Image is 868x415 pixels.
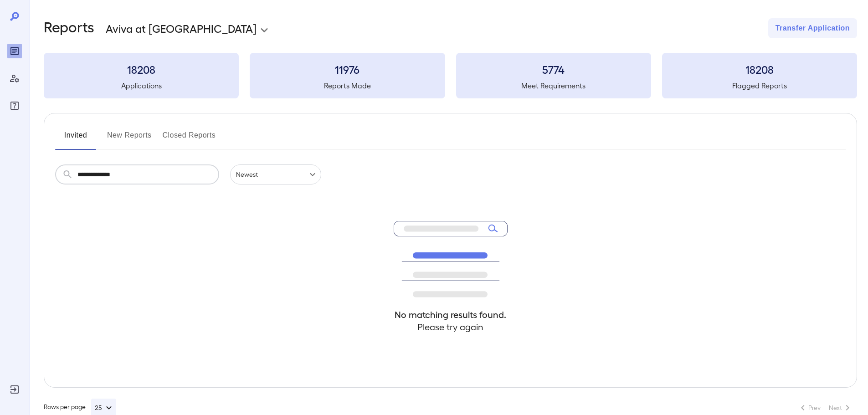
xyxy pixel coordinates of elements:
[107,128,152,150] button: New Reports
[793,400,857,415] nav: pagination navigation
[44,53,857,98] summary: 18208Applications11976Reports Made5774Meet Requirements18208Flagged Reports
[7,44,22,58] div: Reports
[230,164,321,184] div: Newest
[768,18,857,38] button: Transfer Application
[456,80,651,91] h5: Meet Requirements
[7,71,22,86] div: Manage Users
[250,62,445,77] h3: 11976
[7,98,22,113] div: FAQ
[163,128,216,150] button: Closed Reports
[662,80,857,91] h5: Flagged Reports
[662,62,857,77] h3: 18208
[394,308,508,321] h4: No matching results found.
[394,321,508,333] h4: Please try again
[44,18,94,38] h2: Reports
[106,21,257,36] p: Aviva at [GEOGRAPHIC_DATA]
[44,80,239,91] h5: Applications
[250,80,445,91] h5: Reports Made
[44,62,239,77] h3: 18208
[456,62,651,77] h3: 5774
[55,128,96,150] button: Invited
[7,382,22,397] div: Log Out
